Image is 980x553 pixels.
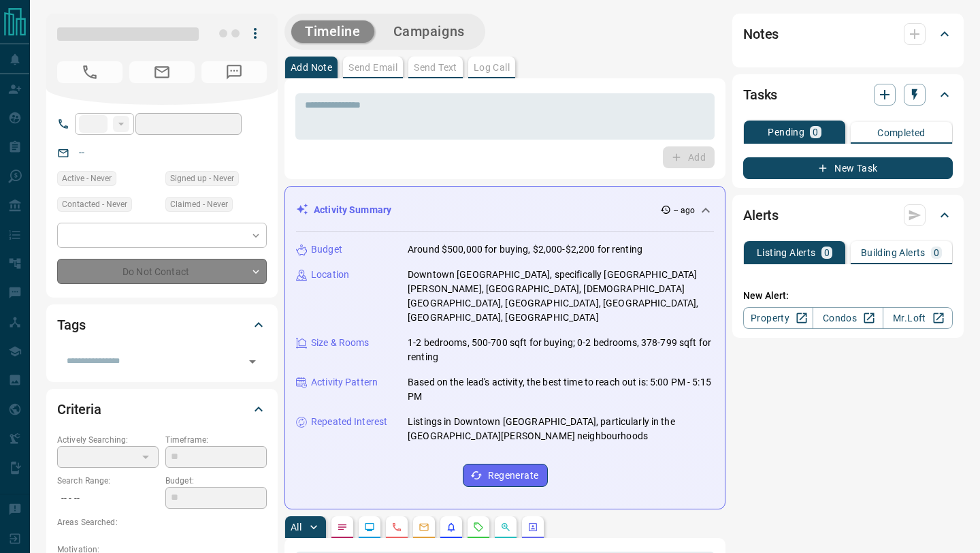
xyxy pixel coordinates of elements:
svg: Calls [391,522,402,533]
h2: Alerts [743,204,779,226]
p: Around $500,000 for buying, $2,000-$2,200 for renting [408,242,642,257]
svg: Listing Alerts [446,522,457,533]
p: Budget [311,242,342,257]
p: Location [311,268,349,282]
svg: Emails [419,522,429,533]
div: Alerts [743,199,953,232]
p: Completed [877,128,926,138]
a: Condos [813,307,883,329]
button: Open [243,352,262,371]
div: Tags [57,309,267,341]
svg: Opportunities [500,522,511,533]
p: -- - -- [57,487,159,509]
a: Mr.Loft [883,307,953,329]
div: Tasks [743,78,953,111]
p: All [291,522,301,532]
p: 0 [934,248,939,257]
div: Activity Summary-- ago [296,197,714,223]
p: 1-2 bedrooms, 500-700 sqft for buying; 0-2 bedrooms, 378-799 sqft for renting [408,336,714,364]
h2: Notes [743,23,779,45]
p: Activity Summary [314,203,391,217]
p: Based on the lead's activity, the best time to reach out is: 5:00 PM - 5:15 PM [408,375,714,404]
p: Actively Searching: [57,434,159,446]
p: Budget: [165,475,267,487]
p: Search Range: [57,475,159,487]
svg: Requests [473,522,484,533]
a: Property [743,307,813,329]
p: Areas Searched: [57,516,267,528]
div: Criteria [57,393,267,426]
div: Notes [743,18,953,50]
h2: Criteria [57,398,101,420]
h2: Tags [57,314,85,336]
p: Building Alerts [861,248,926,257]
p: 0 [824,248,830,257]
span: No Email [129,61,195,83]
h2: Tasks [743,84,777,106]
p: -- ago [674,204,695,217]
button: Campaigns [380,20,478,43]
span: Active - Never [62,172,112,185]
p: Downtown [GEOGRAPHIC_DATA], specifically [GEOGRAPHIC_DATA][PERSON_NAME], [GEOGRAPHIC_DATA], [DEMO... [408,268,714,325]
button: Timeline [291,20,374,43]
p: Pending [768,127,804,137]
p: Activity Pattern [311,375,378,390]
button: Regenerate [463,464,548,487]
p: Timeframe: [165,434,267,446]
p: Listing Alerts [757,248,816,257]
span: No Number [201,61,267,83]
svg: Agent Actions [527,522,538,533]
button: New Task [743,157,953,179]
p: Repeated Interest [311,415,387,429]
p: 0 [813,127,818,137]
p: Size & Rooms [311,336,370,350]
p: Listings in Downtown [GEOGRAPHIC_DATA], particularly in the [GEOGRAPHIC_DATA][PERSON_NAME] neighb... [408,415,714,443]
span: Contacted - Never [62,197,127,211]
span: Signed up - Never [170,172,234,185]
a: -- [79,147,84,158]
svg: Notes [337,522,348,533]
div: Do Not Contact [57,259,267,284]
p: New Alert: [743,289,953,303]
span: Claimed - Never [170,197,228,211]
svg: Lead Browsing Activity [364,522,375,533]
span: No Number [57,61,122,83]
p: Add Note [291,63,332,72]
